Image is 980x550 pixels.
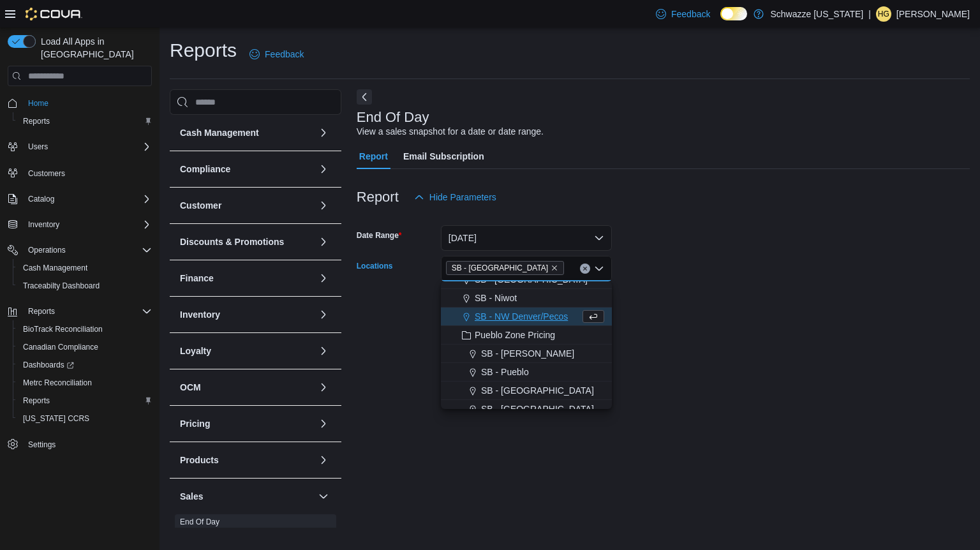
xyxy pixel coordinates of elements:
span: Pueblo Zone Pricing [475,329,555,341]
span: Cash Management [18,260,152,276]
span: Settings [28,440,56,450]
span: SB - [GEOGRAPHIC_DATA] [452,262,548,274]
span: BioTrack Reconciliation [18,322,152,337]
a: Dashboards [13,356,157,374]
a: Feedback [651,1,715,27]
button: Hide Parameters [409,184,501,210]
button: SB - NW Denver/Pecos [441,308,612,326]
h3: Discounts & Promotions [180,235,284,248]
h3: Loyalty [180,345,211,357]
a: End Of Day [180,517,219,526]
button: Users [3,138,157,156]
span: Washington CCRS [18,411,152,426]
button: Customer [180,199,313,212]
div: Hunter Grundman [876,6,891,22]
button: Reports [13,112,157,130]
button: Customers [3,163,157,182]
button: SB - Niwot [441,289,612,308]
a: Home [23,96,54,111]
button: Users [23,139,53,154]
button: Remove SB - North Denver from selection in this group [551,264,558,272]
button: Clear input [580,264,590,274]
span: Catalog [23,191,152,207]
img: Cova [26,8,82,20]
button: Cash Management [316,125,331,140]
span: Reports [23,304,152,319]
button: Traceabilty Dashboard [13,277,157,295]
span: Dashboards [23,360,74,370]
button: Customer [316,198,331,213]
span: Reports [28,306,55,316]
button: [US_STATE] CCRS [13,410,157,427]
span: Canadian Compliance [18,339,152,355]
span: Metrc Reconciliation [23,378,92,388]
span: End Of Day [180,517,219,527]
button: Inventory [3,216,157,234]
span: Cash Management [23,263,87,273]
button: [DATE] [441,225,612,251]
button: Finance [180,272,313,285]
button: Finance [316,271,331,286]
span: Dashboards [18,357,152,373]
span: Home [23,95,152,111]
button: Metrc Reconciliation [13,374,157,392]
button: Products [180,454,313,466]
button: Cash Management [13,259,157,277]
button: Compliance [316,161,331,177]
span: Operations [28,245,66,255]
h3: Customer [180,199,221,212]
button: OCM [316,380,331,395]
span: Feedback [265,48,304,61]
h3: Cash Management [180,126,259,139]
span: Reports [18,114,152,129]
span: Customers [28,168,65,179]
button: Catalog [23,191,59,207]
button: Products [316,452,331,468]
span: Hide Parameters [429,191,496,204]
span: SB - Niwot [475,292,517,304]
a: Settings [23,437,61,452]
a: Canadian Compliance [18,339,103,355]
button: Discounts & Promotions [316,234,331,249]
button: Pricing [316,416,331,431]
span: Report [359,144,388,169]
span: Users [23,139,152,154]
p: | [868,6,871,22]
span: SB - Pueblo [481,366,529,378]
span: BioTrack Reconciliation [23,324,103,334]
a: BioTrack Reconciliation [18,322,108,337]
button: Settings [3,435,157,454]
span: Reports [23,396,50,406]
button: Sales [316,489,331,504]
button: Reports [3,302,157,320]
a: Reports [18,114,55,129]
input: Dark Mode [720,7,747,20]
span: [US_STATE] CCRS [23,413,89,424]
label: Date Range [357,230,402,241]
span: Feedback [671,8,710,20]
span: Inventory [23,217,152,232]
a: Feedback [244,41,309,67]
span: Dark Mode [720,20,721,21]
button: Inventory [23,217,64,232]
span: SB - North Denver [446,261,564,275]
button: Sales [180,490,313,503]
button: Loyalty [316,343,331,359]
h3: End Of Day [357,110,429,125]
a: Customers [23,166,70,181]
a: Traceabilty Dashboard [18,278,105,294]
span: Traceabilty Dashboard [23,281,100,291]
button: Inventory [180,308,313,321]
a: Cash Management [18,260,93,276]
button: Discounts & Promotions [180,235,313,248]
a: Metrc Reconciliation [18,375,97,390]
h3: Sales [180,490,204,503]
span: Reports [18,393,152,408]
p: Schwazze [US_STATE] [770,6,863,22]
button: Pueblo Zone Pricing [441,326,612,345]
span: Customers [23,165,152,181]
span: SB - [PERSON_NAME] [481,347,574,360]
span: Traceabilty Dashboard [18,278,152,294]
label: Locations [357,261,393,271]
h3: Report [357,190,399,205]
